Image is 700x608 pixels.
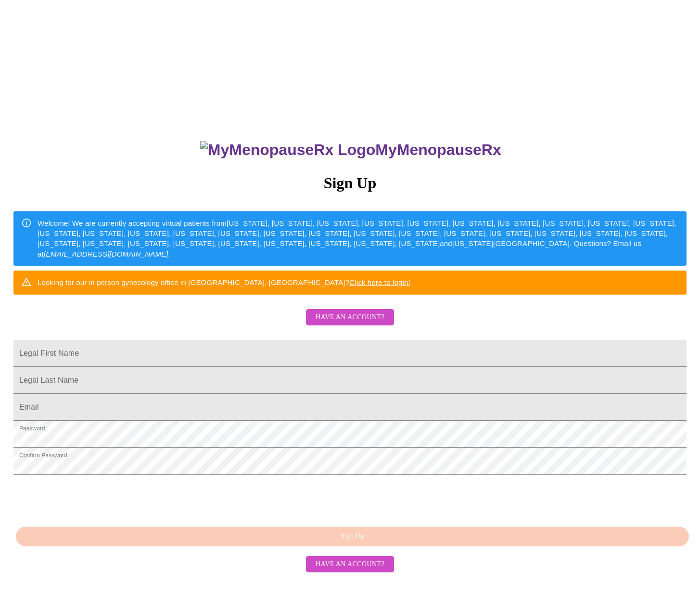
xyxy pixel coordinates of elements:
button: Have an account? [306,309,394,326]
em: [EMAIL_ADDRESS][DOMAIN_NAME] [44,250,168,258]
div: Looking for our in person gynecology office in [GEOGRAPHIC_DATA], [GEOGRAPHIC_DATA]? [38,273,410,291]
h3: Sign Up [13,174,687,192]
img: MyMenopauseRx Logo [200,141,375,159]
a: Have an account? [304,559,396,568]
iframe: reCAPTCHA [13,479,160,517]
a: Have an account? [304,320,396,328]
button: Have an account? [306,556,394,573]
div: Welcome! We are currently accepting virtual patients from [US_STATE], [US_STATE], [US_STATE], [US... [38,214,679,263]
h3: MyMenopauseRx [15,141,687,159]
span: Have an account? [316,311,384,323]
a: Click here to login! [349,278,410,286]
span: Have an account? [316,558,384,570]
